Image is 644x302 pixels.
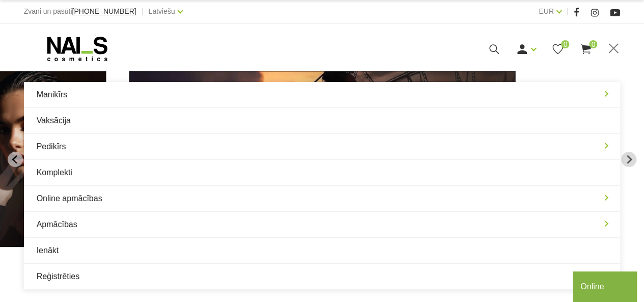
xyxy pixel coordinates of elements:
span: 0 [589,40,597,48]
a: Apmācības [24,212,621,237]
a: 0 [551,43,564,56]
div: Zvani un pasūti [24,5,136,18]
span: | [142,5,144,18]
span: 0 [561,40,569,48]
a: EUR [539,5,554,17]
button: Next slide [621,152,636,167]
a: Pedikīrs [24,134,621,159]
button: Go to last slide [8,152,23,167]
a: [PHONE_NUMBER] [72,8,136,15]
iframe: chat widget [573,269,639,302]
a: Online apmācības [24,186,621,211]
a: Manikīrs [24,82,621,107]
a: Ienākt [24,238,621,263]
a: Vaksācija [24,108,621,133]
a: Latviešu [149,5,175,17]
a: 0 [579,43,592,56]
a: Reģistrēties [24,264,621,289]
span: | [567,5,569,18]
span: [PHONE_NUMBER] [72,7,136,15]
a: Komplekti [24,160,621,185]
